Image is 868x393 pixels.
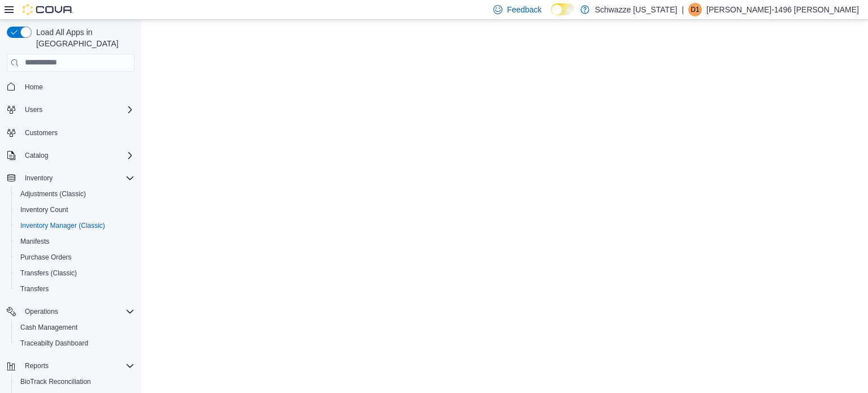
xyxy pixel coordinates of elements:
[20,305,134,318] span: Operations
[2,102,139,118] button: Users
[25,151,48,160] span: Catalog
[25,128,58,137] span: Customers
[20,126,134,140] span: Customers
[2,170,139,186] button: Inventory
[11,186,139,202] button: Adjustments (Classic)
[20,171,57,185] button: Inventory
[25,105,42,114] span: Users
[16,251,134,264] span: Purchase Orders
[16,321,134,334] span: Cash Management
[20,237,49,246] span: Manifests
[20,149,53,162] button: Catalog
[20,103,47,116] button: Users
[20,359,53,373] button: Reports
[11,249,139,265] button: Purchase Orders
[20,359,134,373] span: Reports
[16,375,96,388] a: BioTrack Reconciliation
[16,282,53,296] a: Transfers
[20,80,47,94] a: Home
[20,126,62,140] a: Customers
[11,265,139,281] button: Transfers (Classic)
[23,4,73,15] img: Cova
[16,187,90,201] a: Adjustments (Classic)
[20,284,49,293] span: Transfers
[25,174,53,183] span: Inventory
[16,336,134,350] span: Traceabilty Dashboard
[20,339,88,348] span: Traceabilty Dashboard
[16,266,134,280] span: Transfers (Classic)
[691,3,699,16] span: D1
[16,235,134,248] span: Manifests
[507,4,541,15] span: Feedback
[20,80,134,94] span: Home
[11,218,139,234] button: Inventory Manager (Classic)
[16,251,76,264] a: Purchase Orders
[20,189,86,198] span: Adjustments (Classic)
[11,319,139,335] button: Cash Management
[11,281,139,297] button: Transfers
[20,103,134,116] span: Users
[20,149,134,162] span: Catalog
[16,219,110,232] a: Inventory Manager (Classic)
[2,148,139,163] button: Catalog
[16,203,73,217] a: Inventory Count
[25,361,49,370] span: Reports
[11,202,139,218] button: Inventory Count
[688,3,702,16] div: Danny-1496 Moreno
[16,187,134,201] span: Adjustments (Classic)
[16,321,82,334] a: Cash Management
[20,205,68,214] span: Inventory Count
[682,3,684,16] p: |
[16,336,93,350] a: Traceabilty Dashboard
[11,335,139,351] button: Traceabilty Dashboard
[20,269,77,278] span: Transfers (Classic)
[2,358,139,374] button: Reports
[20,377,91,386] span: BioTrack Reconciliation
[16,282,134,296] span: Transfers
[16,266,81,280] a: Transfers (Classic)
[11,374,139,390] button: BioTrack Reconciliation
[16,219,134,232] span: Inventory Manager (Classic)
[20,221,105,230] span: Inventory Manager (Classic)
[20,305,63,318] button: Operations
[16,375,134,388] span: BioTrack Reconciliation
[16,203,134,217] span: Inventory Count
[20,253,72,262] span: Purchase Orders
[20,171,134,185] span: Inventory
[25,83,43,92] span: Home
[2,124,139,141] button: Customers
[551,15,552,16] span: Dark Mode
[20,323,77,332] span: Cash Management
[595,3,678,16] p: Schwazze [US_STATE]
[16,235,54,248] a: Manifests
[11,234,139,249] button: Manifests
[25,307,58,316] span: Operations
[551,3,575,15] input: Dark Mode
[2,79,139,95] button: Home
[2,304,139,319] button: Operations
[32,27,134,49] span: Load All Apps in [GEOGRAPHIC_DATA]
[706,3,859,16] p: [PERSON_NAME]-1496 [PERSON_NAME]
